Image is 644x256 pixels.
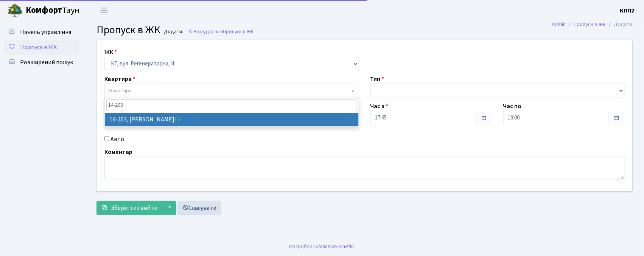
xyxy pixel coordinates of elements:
[4,25,79,40] a: Панель управління
[110,135,124,144] label: Авто
[4,40,79,55] a: Пропуск в ЖК
[319,242,354,250] a: Massive Kinetic
[95,4,114,17] button: Переключити навігацію
[8,3,23,18] img: logo.png
[606,20,633,29] li: Додати
[104,147,132,157] label: Коментар
[26,4,62,16] b: Комфорт
[104,48,117,57] label: ЖК
[96,22,160,37] span: Пропуск в ЖК
[552,20,566,28] a: Admin
[20,58,73,67] span: Розширений пошук
[96,201,162,215] button: Зберегти і вийти
[289,242,355,251] div: Розроблено .
[104,74,135,84] label: Квартира
[370,74,384,84] label: Тип
[105,113,359,126] li: 14-203, [PERSON_NAME]
[620,6,635,15] a: КПП2
[541,17,644,33] nav: breadcrumb
[4,55,79,70] a: Розширений пошук
[503,102,522,111] label: Час по
[188,28,254,35] a: Назад до всіхПропуск в ЖК
[177,201,221,215] a: Скасувати
[26,4,79,17] span: Таун
[20,28,71,36] span: Панель управління
[111,204,157,212] span: Зберегти і вийти
[223,28,254,35] span: Пропуск в ЖК
[574,20,606,28] a: Пропуск в ЖК
[370,102,389,111] label: Час з
[109,87,132,95] span: Квартира
[20,43,57,51] span: Пропуск в ЖК
[620,6,635,15] b: КПП2
[163,29,185,35] small: Додати .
